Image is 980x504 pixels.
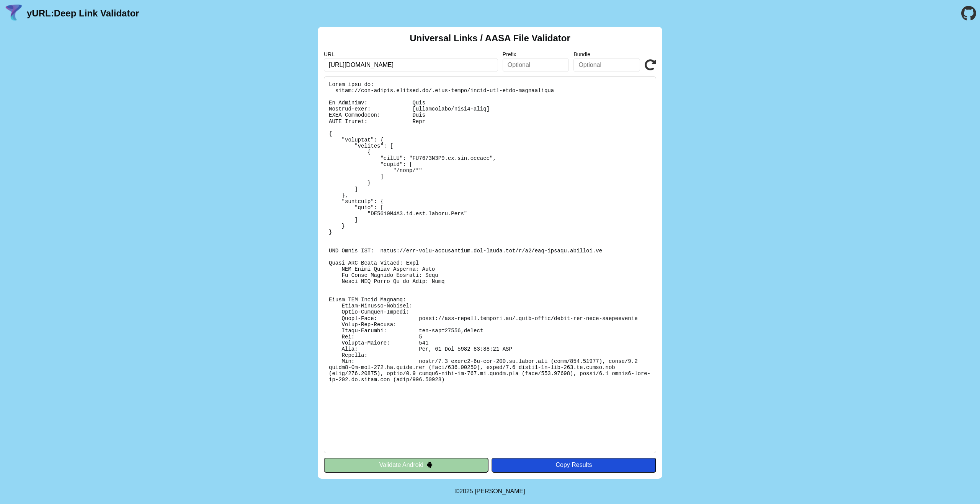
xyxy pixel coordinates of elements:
[503,58,569,72] input: Optional
[573,51,640,57] label: Bundle
[410,33,570,44] h2: Universal Links / AASA File Validator
[503,51,569,57] label: Prefix
[4,3,24,23] img: yURL Logo
[459,488,473,494] span: 2025
[492,458,656,472] button: Copy Results
[426,462,433,468] img: droidIcon.svg
[324,458,488,472] button: Validate Android
[455,479,525,504] footer: ©
[324,51,498,57] label: URL
[27,8,139,19] a: yURL:Deep Link Validator
[573,58,640,72] input: Optional
[475,488,525,494] a: Michael Ibragimchayev's Personal Site
[324,58,498,72] input: Required
[324,76,656,453] pre: Lorem ipsu do: sitam://con-adipis.elitsed.do/.eius-tempo/incid-utl-etdo-magnaaliqua En Adminimv: ...
[495,462,652,468] div: Copy Results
